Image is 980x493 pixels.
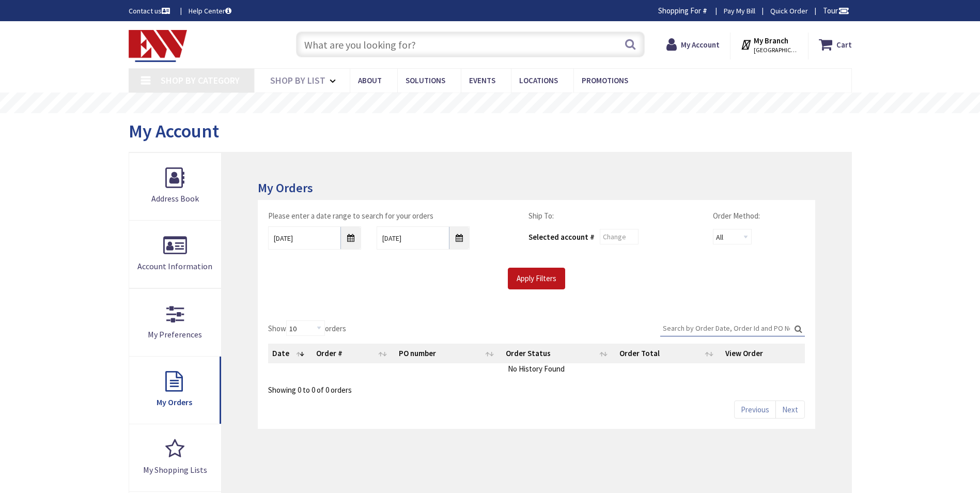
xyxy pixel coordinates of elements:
a: Quick Order [770,6,808,16]
input: What are you looking for? [296,32,645,57]
select: Showorders [286,320,325,336]
a: My Shopping Lists [129,424,222,491]
input: Change [600,229,639,244]
input: Apply Filters [508,268,565,289]
span: Shopping For [658,6,701,16]
label: Ship To: [528,210,554,221]
rs-layer: Free Same Day Pickup at 19 Locations [396,98,585,109]
h3: My Orders [258,181,815,195]
div: Selected account # [528,232,595,242]
th: Date [268,344,312,363]
strong: Cart [836,35,852,54]
strong: My Account [681,40,720,50]
label: Show orders [268,320,346,336]
div: Showing 0 to 0 of 0 orders [268,378,804,395]
span: Shop By List [270,74,325,86]
span: My Preferences [148,329,202,340]
span: My Account [129,119,219,143]
a: Pay My Bill [724,6,755,16]
a: Address Book [129,153,222,220]
span: My Shopping Lists [143,465,207,475]
a: My Account [666,35,720,54]
a: Next [775,400,805,419]
th: Order #: activate to sort column ascending [312,344,395,363]
a: Cart [819,35,852,54]
span: Promotions [582,75,628,85]
span: Events [469,75,495,85]
td: No History Found [268,363,804,374]
label: Order Method: [713,210,760,221]
th: View Order [721,344,805,363]
span: Account Information [137,261,212,271]
span: My Orders [157,397,192,407]
a: My Preferences [129,289,222,356]
a: Previous [734,400,776,419]
a: Contact us [129,6,172,16]
input: Search: [660,320,805,336]
span: Address Book [151,193,199,204]
label: Please enter a date range to search for your orders [268,210,433,221]
span: Solutions [406,75,445,85]
strong: My Branch [754,36,788,45]
span: About [358,75,382,85]
th: PO number: activate to sort column ascending [395,344,502,363]
strong: # [703,6,707,16]
a: Help Center [189,6,231,16]
span: [GEOGRAPHIC_DATA], [GEOGRAPHIC_DATA] [754,46,798,54]
a: My Orders [129,357,222,424]
a: Account Information [129,221,222,288]
span: Tour [823,6,849,16]
th: Order Total: activate to sort column ascending [615,344,721,363]
th: Order Status: activate to sort column ascending [502,344,616,363]
span: Shop By Category [161,74,240,86]
img: Electrical Wholesalers, Inc. [129,30,188,62]
div: My Branch [GEOGRAPHIC_DATA], [GEOGRAPHIC_DATA] [740,35,798,54]
span: Locations [519,75,558,85]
